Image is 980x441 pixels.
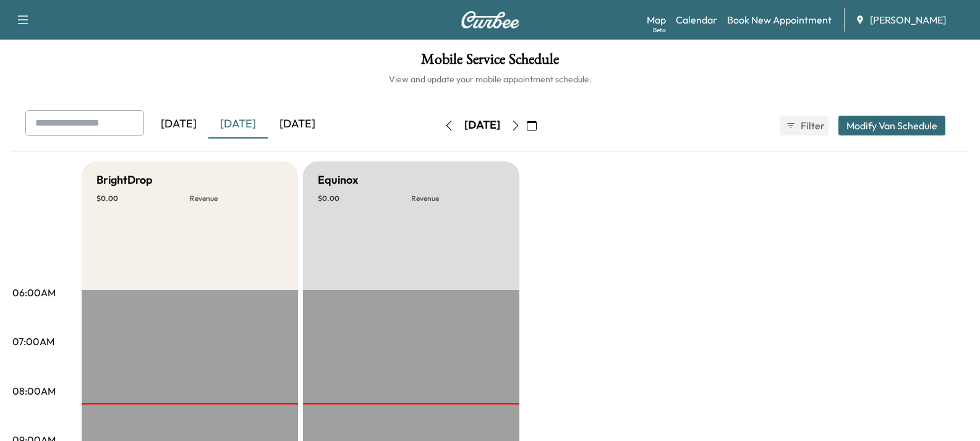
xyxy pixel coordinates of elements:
div: [DATE] [208,110,268,139]
div: [DATE] [464,118,500,133]
p: $ 0.00 [96,194,190,203]
span: Filter [801,118,823,133]
a: Calendar [676,12,717,27]
p: $ 0.00 [318,194,411,203]
p: Revenue [411,194,505,203]
div: [DATE] [149,110,208,139]
a: Book New Appointment [727,12,832,27]
p: 06:00AM [12,285,56,300]
p: 08:00AM [12,383,56,398]
p: Revenue [190,194,283,203]
div: Beta [653,25,666,35]
a: MapBeta [647,12,666,27]
h5: Equinox [318,171,358,189]
h1: Mobile Service Schedule [12,52,968,73]
p: 07:00AM [12,334,54,349]
img: Curbee Logo [461,11,520,28]
div: [DATE] [268,110,327,139]
h5: BrightDrop [96,171,153,189]
button: Modify Van Schedule [838,116,945,135]
span: [PERSON_NAME] [870,12,946,27]
h6: View and update your mobile appointment schedule. [12,73,968,85]
button: Filter [780,116,829,135]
